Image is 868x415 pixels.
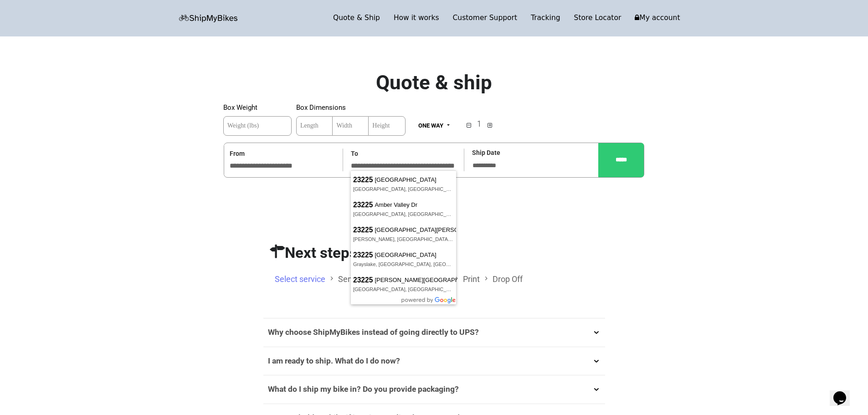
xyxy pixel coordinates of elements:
span: Width [337,123,352,129]
span: 23225 [353,251,375,260]
span: [PERSON_NAME], [GEOGRAPHIC_DATA], [GEOGRAPHIC_DATA] [353,236,504,242]
span: Length [300,123,318,129]
img: letsbox [179,15,238,22]
span: 23225 [353,225,375,235]
input: Width [333,116,369,136]
li: Sender [338,271,377,287]
li: Print [463,271,493,287]
span: Grayslake, [GEOGRAPHIC_DATA], [GEOGRAPHIC_DATA] [353,261,486,267]
input: Length [296,116,333,136]
span: 23225 [353,175,375,184]
span: Weight (lbs) [227,123,259,129]
span: [GEOGRAPHIC_DATA] [353,248,454,260]
span: [GEOGRAPHIC_DATA] [353,173,454,184]
label: To [351,148,358,159]
a: Customer Support [446,12,524,25]
h2: Next steps [270,244,598,268]
p: I am ready to ship. What do I do now? [268,354,400,369]
h4: 1 [475,118,483,129]
input: Weight (lbs) [223,116,292,136]
label: Ship Date [472,147,500,159]
span: Height [372,123,390,129]
input: Height [368,116,406,136]
a: Quote & Ship [326,12,387,25]
span: [GEOGRAPHIC_DATA], [GEOGRAPHIC_DATA], [GEOGRAPHIC_DATA] [353,287,515,292]
span: Amber Valley Dr [353,198,454,210]
div: Box Dimensions [296,102,406,143]
span: [PERSON_NAME][GEOGRAPHIC_DATA] [353,273,454,285]
a: Select service [275,274,325,284]
h1: Quote & ship [376,71,492,95]
li: Drop Off [493,271,523,287]
a: My account [628,12,687,25]
span: 23225 [353,200,375,210]
span: 23225 [353,276,375,285]
a: Tracking [524,12,567,25]
span: [GEOGRAPHIC_DATA], [GEOGRAPHIC_DATA], [GEOGRAPHIC_DATA] [353,211,515,217]
iframe: chat widget [830,379,859,406]
span: [GEOGRAPHIC_DATA][PERSON_NAME] [353,223,454,235]
a: Store Locator [567,12,628,25]
p: What do I ship my bike in? Do you provide packaging? [268,382,459,397]
p: Why choose ShipMyBikes instead of going directly to UPS? [268,325,479,340]
a: How it works [387,12,446,25]
div: Box Weight [223,102,296,143]
span: [GEOGRAPHIC_DATA], [GEOGRAPHIC_DATA], [GEOGRAPHIC_DATA] [353,186,515,192]
label: From [230,148,245,159]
